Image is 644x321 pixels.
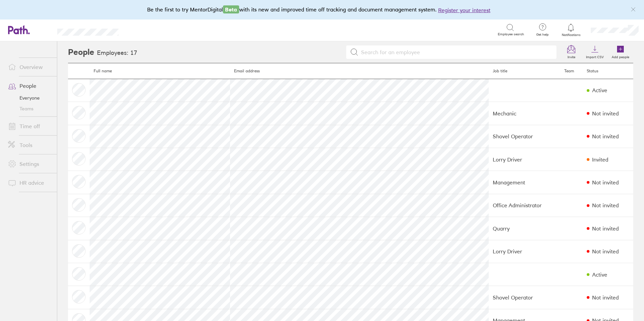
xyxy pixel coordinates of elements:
[489,125,560,148] td: Shovel Operator
[3,93,57,103] a: Everyone
[592,202,619,208] div: Not invited
[592,248,619,254] div: Not invited
[489,148,560,171] td: Lorry Driver
[489,217,560,240] td: Quarry
[3,119,57,133] a: Time off
[592,294,619,300] div: Not invited
[489,102,560,125] td: Mechanic
[230,63,489,79] th: Email address
[583,63,633,79] th: Status
[532,33,553,37] span: Get help
[3,103,57,114] a: Teams
[3,138,57,152] a: Tools
[560,63,583,79] th: Team
[90,63,230,79] th: Full name
[147,5,497,14] div: Be the first to try MentorDigital with its new and improved time off tracking and document manage...
[592,179,619,185] div: Not invited
[498,32,524,36] span: Employee search
[592,272,607,278] div: Active
[582,53,608,59] label: Import CSV
[3,176,57,189] a: HR advice
[3,60,57,74] a: Overview
[3,157,57,171] a: Settings
[592,87,607,93] div: Active
[608,53,633,59] label: Add people
[563,53,579,59] label: Invite
[582,41,608,63] a: Import CSV
[560,33,582,37] span: Notifications
[592,156,608,163] div: Invited
[592,225,619,231] div: Not invited
[68,41,94,63] h2: People
[592,110,619,116] div: Not invited
[489,240,560,263] td: Lorry Driver
[560,23,582,37] a: Notifications
[489,286,560,309] td: Shovel Operator
[358,46,553,59] input: Search for an employee
[137,27,154,33] div: Search
[223,5,239,13] span: Beta
[592,133,619,139] div: Not invited
[3,79,57,93] a: People
[489,171,560,194] td: Management
[560,41,582,63] a: Invite
[608,41,633,63] a: Add people
[97,49,137,57] h3: Employees: 17
[489,194,560,217] td: Office Administrator
[438,6,490,14] button: Register your interest
[489,63,560,79] th: Job title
